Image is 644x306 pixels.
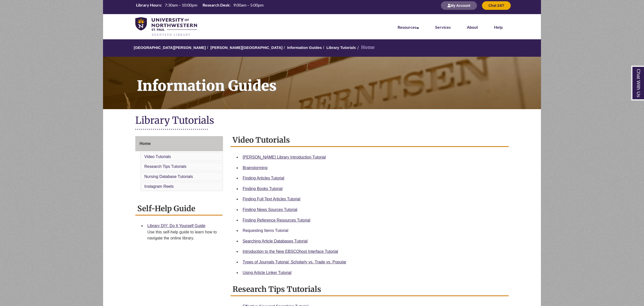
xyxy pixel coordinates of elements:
a: Finding News Sources Tutorial [243,207,297,212]
a: Introduction to the New EBSCOhost Interface Tutorial [243,249,338,254]
a: Information Guides [103,57,541,109]
div: Use this self-help guide to learn how to navigate the online library. [147,229,218,241]
h2: Video Tutorials [231,134,509,147]
a: [PERSON_NAME][GEOGRAPHIC_DATA] [210,45,282,50]
a: Finding Reference Resources Tutorial [243,218,310,222]
a: Hours Today [134,2,266,9]
span: Home [140,141,151,146]
span: 7:30am – 10:00pm [165,3,197,7]
a: Nursing Database Tutorials [144,174,193,179]
a: Video Tutorials [144,155,171,159]
a: Brainstorming [243,166,268,170]
a: Finding Full Text Articles Tutorial [243,197,300,201]
a: [PERSON_NAME] Library Introduction Tutorial [243,155,326,159]
a: Chat 24/7 [482,3,511,8]
div: Guide Page Menu [135,136,223,192]
a: Information Guides [287,45,322,50]
table: Hours Today [134,2,266,9]
a: Help [494,25,503,29]
a: Instagram Reels [144,184,174,189]
span: 9:00am – 5:00pm [233,3,264,7]
li: Home [356,44,375,51]
button: My Account [441,1,477,10]
a: Finding Books Tutorial [243,187,282,191]
h2: Research Tips Tutorials [231,283,509,296]
a: Types of Journals Tutorial: Scholarly vs. Trade vs. Popular [243,260,346,264]
a: Library Tutorials [326,45,356,50]
th: Research Desk: [201,2,231,8]
a: Services [435,25,451,29]
h1: Information Guides [131,57,541,103]
a: [GEOGRAPHIC_DATA][PERSON_NAME] [134,45,206,50]
a: Library DIY: Do It Yourself Guide [147,224,205,228]
a: Home [135,136,223,151]
a: Using Article Linker Tutorial [243,270,292,275]
img: UNWSP Library Logo [135,17,197,37]
a: Finding Articles Tutorial [243,176,284,180]
a: Research Tips Tutorials [144,164,186,169]
a: Resources [398,25,419,29]
a: About [467,25,478,29]
a: My Account [441,3,477,8]
h2: Self-Help Guide [135,202,222,216]
button: Chat 24/7 [482,1,511,10]
a: Requesting Items Tutorial [243,228,288,233]
h1: Library Tutorials [135,114,509,128]
th: Library Hours: [134,2,163,8]
a: Searching Article Databases Tutorial [243,239,308,243]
